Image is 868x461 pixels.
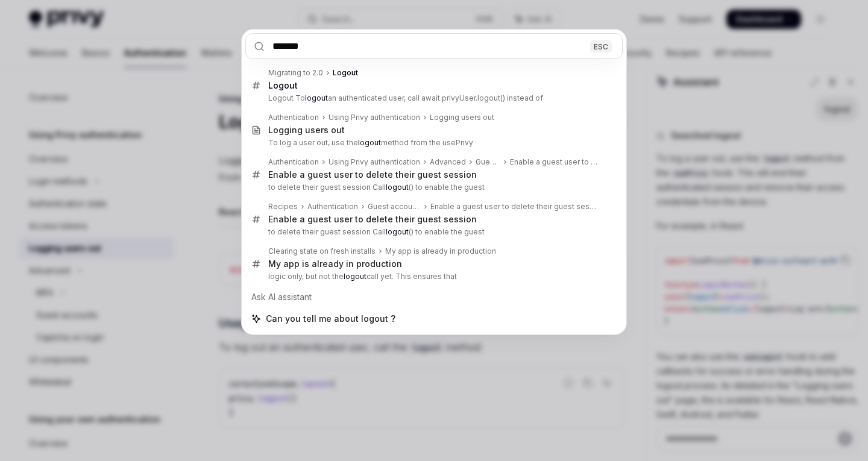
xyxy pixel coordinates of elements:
div: Advanced [430,157,466,167]
div: Recipes [268,202,298,212]
p: Logout To an authenticated user, call await privyUser.logout() instead of [268,93,597,103]
b: logout [386,183,409,192]
div: My app is already in production [268,259,402,269]
b: Logout [333,68,358,77]
b: logout [358,138,381,147]
p: to delete their guest session Call () to enable the guest [268,227,597,237]
div: Ask AI assistant [245,286,623,308]
div: Logging users out [430,113,494,122]
p: to delete their guest session Call () to enable the guest [268,183,597,192]
div: Enable a guest user to delete their guest session [268,214,477,225]
div: Clearing state on fresh installs [268,246,376,256]
div: ESC [590,40,612,52]
div: Using Privy authentication [329,157,420,167]
b: Logout [268,80,298,90]
div: Authentication [268,113,319,122]
div: Guest accounts [476,157,500,167]
div: Enable a guest user to delete their guest session [510,157,597,167]
div: Authentication [268,157,319,167]
b: logout [305,93,328,102]
div: Migrating to 2.0 [268,68,323,78]
b: logout [386,227,409,236]
div: My app is already in production [385,246,496,256]
div: Logging users out [268,125,345,136]
div: Guest accounts [368,202,421,212]
div: Enable a guest user to delete their guest session [430,202,597,212]
div: Using Privy authentication [329,113,420,122]
div: Enable a guest user to delete their guest session [268,169,477,180]
span: Can you tell me about logout ? [266,313,395,325]
p: logic only, but not the call yet. This ensures that [268,272,597,281]
p: To log a user out, use the method from the usePrivy [268,138,597,148]
b: logout [344,272,366,281]
div: Authentication [307,202,358,212]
